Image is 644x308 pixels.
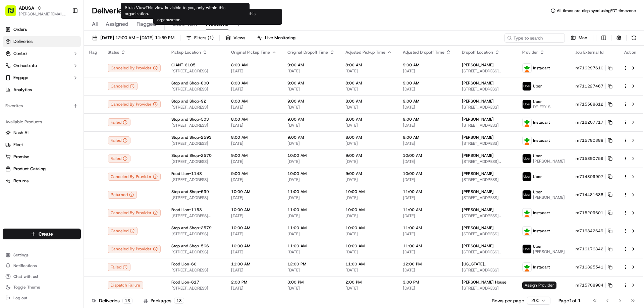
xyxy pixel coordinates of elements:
span: [PERSON_NAME] [462,135,494,140]
div: We're available if you need us! [30,71,92,76]
span: 8:00 AM [345,80,392,86]
button: Canceled By Provider [108,64,161,72]
span: [PERSON_NAME] [533,159,565,164]
span: [STREET_ADDRESS] [171,68,220,74]
span: 10:00 AM [231,225,277,231]
a: Deliveries [3,36,81,47]
span: 8:00 AM [231,80,277,86]
span: [DATE] [231,177,277,182]
span: m715390759 [576,156,603,161]
span: Create [39,231,53,237]
span: 8:00 AM [231,135,277,140]
button: m714481638 [576,192,612,197]
a: Promise [5,154,78,160]
button: m716325541 [576,264,612,270]
span: 9:00 AM [345,171,392,176]
span: 9:00 AM [403,135,451,140]
a: Returns [5,178,78,184]
span: Uber [533,174,542,179]
span: Stop and Shop-503 [171,117,209,122]
button: Product Catalog [3,164,81,174]
span: [DATE] [403,213,451,219]
span: 8:00 AM [345,99,392,104]
button: Failed [108,118,130,126]
button: Orchestrate [3,60,81,71]
button: Log out [3,293,81,303]
span: Analytics [13,87,32,93]
span: Original Pickup Time [231,50,270,55]
span: ADUSA [19,5,34,11]
button: m716176342 [576,246,612,252]
span: [DATE] [287,123,335,128]
a: Nash AI [5,130,78,136]
span: [DATE] [345,177,392,182]
span: 9:00 AM [287,117,335,122]
span: Toggle Theme [13,285,40,290]
div: Canceled By Provider [108,209,161,217]
span: [DATE] [403,123,451,128]
button: Start new chat [114,66,122,74]
div: Returned [108,191,137,199]
button: Toggle Theme [3,283,81,292]
button: Canceled [108,82,138,90]
span: [DATE] [345,141,392,146]
span: 9:00 AM [403,80,451,86]
button: See all [104,86,122,94]
button: Chat with us! [3,272,81,281]
span: 10:00 AM [231,243,277,249]
button: Failed [108,155,130,163]
span: [DATE] [403,231,451,237]
span: [STREET_ADDRESS] [171,159,220,164]
button: Control [3,48,81,59]
button: Refresh [629,33,639,43]
button: Fleet [3,139,81,150]
div: Stu's View [121,3,250,19]
span: API Documentation [63,150,108,157]
span: 10:00 AM [403,171,451,176]
a: Product Catalog [5,166,78,172]
button: m715588612 [576,102,612,107]
button: ADUSA[PERSON_NAME][EMAIL_ADDRESS][PERSON_NAME][DOMAIN_NAME] [3,3,69,19]
span: 11:00 AM [403,225,451,231]
div: Past conversations [7,87,45,93]
span: m715780388 [576,138,603,143]
div: Start new chat [30,64,110,71]
span: m715708984 [576,283,603,288]
span: Deliveries [13,39,33,45]
span: [STREET_ADDRESS] [462,231,512,237]
a: Analytics [3,84,81,95]
span: 9:00 AM [287,80,335,86]
span: [STREET_ADDRESS] [171,105,220,110]
button: Canceled By Provider [108,173,161,181]
span: 10:00 AM [345,189,392,194]
span: [DATE] [345,86,392,92]
span: 9:00 AM [287,99,335,104]
span: [PERSON_NAME] [462,99,494,104]
h1: Deliveries [92,5,126,16]
span: 10:00 AM [287,171,335,176]
button: Failed [108,263,130,271]
span: Chat with us! [13,274,38,279]
span: 10:00 AM [231,207,277,212]
span: [PERSON_NAME] [462,117,494,122]
span: Live Monitoring [265,35,296,41]
span: Engage [13,75,28,81]
span: [STREET_ADDRESS] [462,105,512,110]
span: Adjusted Dropoff Time [403,50,444,55]
a: Fleet [5,142,78,148]
span: • [56,122,58,127]
div: Canceled [108,227,138,235]
span: [DATE] [287,195,335,200]
span: [PERSON_NAME] [21,122,54,127]
span: Knowledge Base [13,150,51,157]
span: [DATE] [231,105,277,110]
span: 8:00 AM [345,135,392,140]
span: 8:00 AM [231,99,277,104]
span: Uber [533,153,542,159]
span: [STREET_ADDRESS] [462,123,512,128]
span: Product Catalog [13,166,46,172]
span: Flag [89,50,97,55]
